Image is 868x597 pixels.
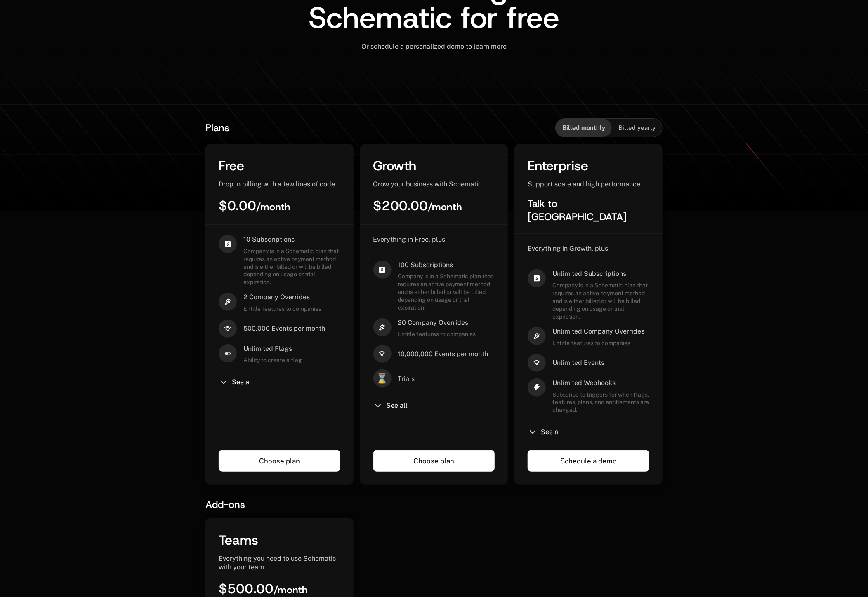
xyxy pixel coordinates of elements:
[528,269,546,287] i: cashapp
[528,354,546,372] i: signal
[528,378,546,397] i: thunder
[552,358,604,367] span: Unlimited Events
[243,235,340,244] span: 10 Subscriptions
[373,180,482,188] span: Grow your business with Schematic
[528,427,538,437] i: chevron-down
[398,330,476,338] span: Entitle features to companies
[528,197,627,223] span: Talk to [GEOGRAPHIC_DATA]
[552,339,644,347] span: Entitle features to companies
[528,244,608,252] span: Everything in Growth, plus
[562,124,605,132] span: Billed monthly
[243,344,302,353] span: Unlimited Flags
[219,344,237,362] i: boolean-on
[243,293,321,302] span: 2 Company Overrides
[243,247,340,286] span: Company is in a Schematic plan that requires an active payment method and is either billed or wil...
[398,350,488,359] span: 10,000,000 Events per month
[256,200,290,214] sub: / month
[219,531,258,549] span: Teams
[528,450,649,472] a: Schedule a demo
[373,401,383,411] i: chevron-down
[398,261,495,270] span: 100 Subscriptions
[428,200,462,214] sub: / month
[274,583,308,597] sub: / month
[373,318,392,336] i: hammer
[205,498,245,511] span: Add-ons
[398,374,415,383] span: Trials
[243,305,321,313] span: Entitle features to companies
[552,269,649,278] span: Unlimited Subscriptions
[373,261,392,279] i: cashapp
[373,369,392,388] span: ⌛
[243,324,325,333] span: 500,000 Events per month
[387,402,408,409] span: See all
[398,273,495,311] span: Company is in a Schematic plan that requires an active payment method and is either billed or wil...
[219,197,290,214] span: $0.00
[219,293,237,311] i: hammer
[552,391,649,414] span: Subscribe to triggers for when flags, features, plans, and entitlements are changed.
[618,124,656,132] span: Billed yearly
[528,157,588,174] span: Enterprise
[219,320,237,338] i: signal
[219,377,229,387] i: chevron-down
[398,318,476,327] span: 20 Company Overrides
[205,121,229,134] span: Plans
[552,327,644,336] span: Unlimited Company Overrides
[541,429,562,435] span: See all
[361,42,507,50] span: Or schedule a personalized demo to learn more
[373,235,446,243] span: Everything in Free, plus
[552,282,649,320] span: Company is in a Schematic plan that requires an active payment method and is either billed or wil...
[552,378,649,388] span: Unlimited Webhooks
[528,327,546,345] i: hammer
[243,356,302,364] span: Ability to create a flag
[373,157,417,174] span: Growth
[373,197,462,214] span: $200.00
[373,450,495,472] a: Choose plan
[232,379,253,385] span: See all
[219,235,237,253] i: cashapp
[219,450,340,472] a: Choose plan
[219,555,336,571] span: Everything you need to use Schematic with your team
[219,180,335,188] span: Drop in billing with a few lines of code
[219,157,244,174] span: Free
[373,345,392,363] i: signal
[528,180,640,188] span: Support scale and high performance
